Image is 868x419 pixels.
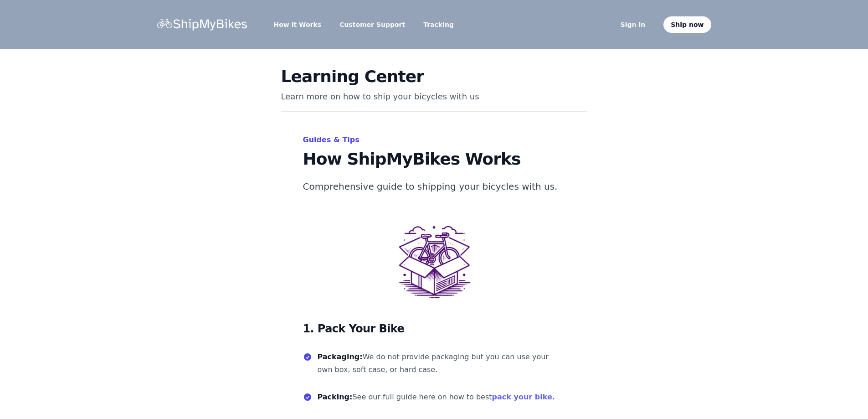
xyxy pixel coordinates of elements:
[281,89,587,104] p: Learn more on how to ship your bicycles with us
[270,18,325,31] a: How it Works
[671,20,704,29] span: Ship now
[318,391,555,403] span: See our full guide here on how to best
[318,351,565,376] span: We do not provide packaging but you can use your own box, soft case, or hard case.
[336,18,409,31] a: Customer Support
[318,352,363,361] strong: Packaging:
[663,16,711,33] a: Ship now
[303,134,565,146] p: Guides & Tips
[617,18,649,31] a: Sign in
[318,393,353,401] strong: Packing:
[157,19,248,31] a: Home
[389,216,480,307] img: Bike in a box icon
[420,18,457,31] a: Tracking
[303,179,565,194] p: Comprehensive guide to shipping your bicycles with us.
[303,321,565,336] h2: 1. Pack Your Bike
[303,150,565,168] h1: How ShipMyBikes Works
[830,383,859,410] iframe: chat widget
[281,67,587,86] h2: Learning Center
[492,393,555,401] a: pack your bike.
